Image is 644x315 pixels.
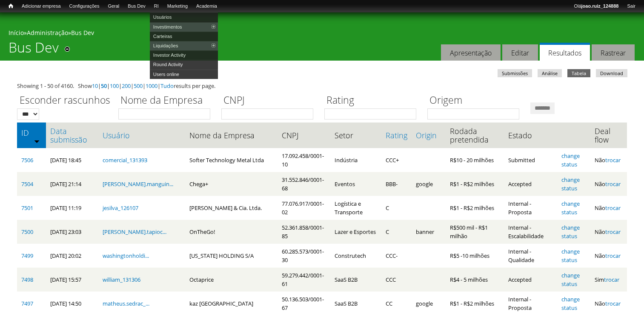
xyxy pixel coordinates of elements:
td: [DATE] 20:02 [46,244,99,268]
a: Sair [623,2,640,11]
a: Geral [103,2,123,11]
td: Não [590,148,627,172]
a: [PERSON_NAME].tapioc... [103,228,166,236]
a: change status [561,152,580,168]
a: 7500 [21,228,33,236]
div: » » [9,29,635,39]
a: Apresentação [441,44,501,61]
td: [DATE] 21:14 [46,172,99,196]
td: 60.285.573/0001-30 [278,244,330,268]
label: Rating [324,93,422,108]
a: 7504 [21,180,33,188]
td: R$10 - 20 milhões [446,148,504,172]
a: Bus Dev [123,2,150,11]
td: CCC- [381,244,412,268]
td: [US_STATE] HOLDING S/A [185,244,277,268]
a: 7499 [21,252,33,260]
a: 50 [101,82,107,90]
span: Início [9,3,13,9]
a: Marketing [163,2,192,11]
a: trocar [605,156,621,164]
td: R$1 - R$2 milhões [446,196,504,220]
a: RI [150,2,163,11]
a: change status [561,176,580,192]
strong: joao.ruiz_124888 [581,3,619,9]
td: [DATE] 15:57 [46,268,99,292]
a: Início [9,29,24,37]
td: Indústria [330,148,381,172]
a: trocar [605,300,621,307]
td: [DATE] 23:03 [46,220,99,244]
a: change status [561,248,580,264]
td: Internal - Proposta [504,196,557,220]
a: trocar [605,180,621,188]
a: 100 [110,82,119,90]
a: Bus Dev [71,29,94,37]
a: Início [4,2,17,10]
td: R$4 - 5 milhões [446,268,504,292]
a: Resultados [540,43,590,61]
td: [DATE] 11:19 [46,196,99,220]
a: 7501 [21,204,33,212]
a: william_131306 [103,276,140,283]
td: CCC+ [381,148,412,172]
a: Origin [416,131,441,140]
td: BBB- [381,172,412,196]
td: R$500 mil - R$1 milhão [446,220,504,244]
a: Análise [538,69,562,77]
a: 200 [122,82,131,90]
a: comercial_131393 [103,156,147,164]
h1: Bus Dev [9,39,59,61]
a: 1000 [146,82,157,90]
td: Eventos [330,172,381,196]
td: OnTheGo! [185,220,277,244]
td: [PERSON_NAME] & Cia. Ltda. [185,196,277,220]
a: 7506 [21,156,33,164]
a: trocar [604,276,619,283]
td: Construtech [330,244,381,268]
td: Não [590,172,627,196]
td: google [412,172,446,196]
a: Academia [192,2,221,11]
a: Administração [27,29,68,37]
a: 7497 [21,300,33,307]
label: Esconder rascunhos [17,93,113,108]
td: Internal - Escalabilidade [504,220,557,244]
a: Rating [386,131,407,140]
th: Setor [330,122,381,148]
a: Download [596,69,627,77]
th: Estado [504,122,557,148]
th: Deal flow [590,122,627,148]
td: [DATE] 18:45 [46,148,99,172]
a: 10 [92,82,98,90]
a: Adicionar empresa [17,2,65,11]
td: 17.092.458/0001-10 [278,148,330,172]
td: R$5 -10 milhões [446,244,504,268]
td: C [381,220,412,244]
td: Softer Technology Metal Ltda [185,148,277,172]
a: Usuário [103,131,181,140]
a: Olájoao.ruiz_124888 [570,2,623,11]
a: Editar [502,44,538,61]
a: 500 [134,82,143,90]
a: trocar [605,228,621,236]
a: change status [561,224,580,240]
td: Não [590,196,627,220]
a: jesilva_126107 [103,204,138,212]
td: CCC [381,268,412,292]
td: Não [590,244,627,268]
td: Logística e Transporte [330,196,381,220]
a: matheus.sedrac_... [103,300,149,307]
a: Rastrear [592,44,635,61]
a: Tabela [567,69,590,77]
td: Sim [590,268,627,292]
td: Accepted [504,172,557,196]
label: Origem [427,93,525,108]
td: C [381,196,412,220]
td: 59.279.442/0001-61 [278,268,330,292]
td: 31.552.846/0001-68 [278,172,330,196]
a: Submissões [498,69,532,77]
td: banner [412,220,446,244]
a: trocar [605,204,621,212]
img: ordem crescente [34,138,40,144]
